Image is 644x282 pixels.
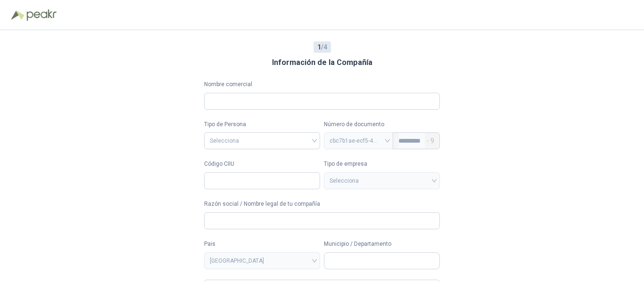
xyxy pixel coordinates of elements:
[324,120,440,129] p: Número de documento
[204,120,320,129] label: Tipo de Persona
[427,133,434,149] span: - 9
[204,80,440,89] label: Nombre comercial
[272,56,372,69] h3: Información de la Compañía
[317,43,321,51] b: 1
[204,160,320,169] label: Código CIIU
[26,9,57,21] img: Peakr
[330,134,388,148] span: cbc7b1ae-ecf5-4a98-941b-b12800816971
[204,200,440,209] label: Razón social / Nombre legal de tu compañía
[324,240,440,249] label: Municipio / Departamento
[324,160,440,169] label: Tipo de empresa
[210,254,314,268] span: COLOMBIA
[11,10,25,20] img: Logo
[204,240,320,249] label: Pais
[317,42,327,52] span: / 4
